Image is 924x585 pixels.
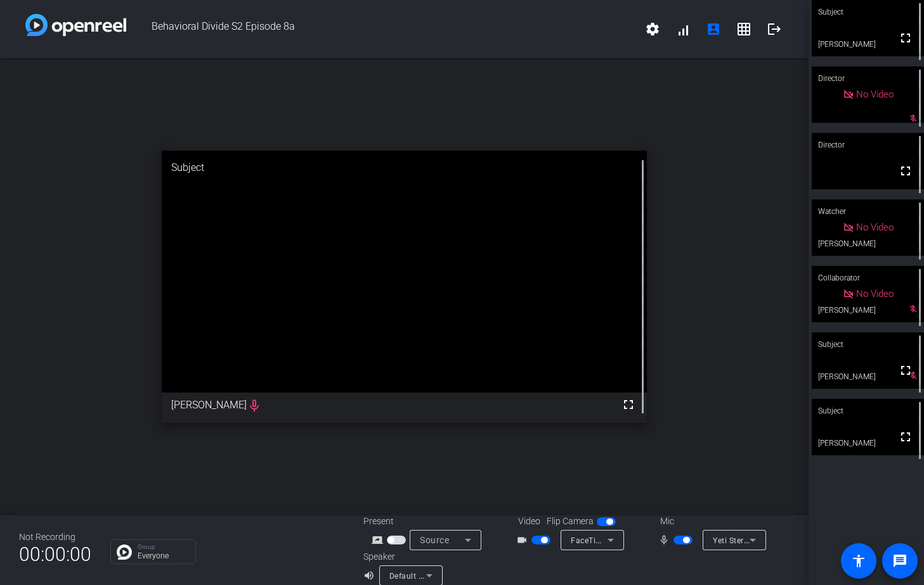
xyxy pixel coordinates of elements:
[25,14,126,36] img: white-gradient.svg
[571,535,701,545] span: FaceTime HD Camera (3A71:F4B5)
[736,22,752,37] mat-icon: grid_on
[138,544,189,550] p: Group
[713,535,847,545] span: Yeti Stereo Microphone (046d:0ab7)
[363,515,490,528] div: Present
[162,151,647,185] div: Subject
[812,399,924,423] div: Subject
[19,539,91,570] span: 00:00:00
[812,199,924,223] div: Watcher
[389,570,453,581] span: Default - AirPods
[645,22,660,37] mat-icon: settings
[126,14,637,44] span: Behavioral Divide S2 Episode 8a
[812,133,924,157] div: Director
[856,288,894,299] span: No Video
[898,363,913,378] mat-icon: fullscreen
[706,22,721,37] mat-icon: account_box
[372,532,387,548] mat-icon: screen_share_outline
[812,266,924,290] div: Collaborator
[19,531,91,544] div: Not Recording
[420,535,449,545] span: Source
[812,332,924,356] div: Subject
[668,14,698,44] button: signal_cellular_alt
[518,515,540,528] span: Video
[647,515,774,528] div: Mic
[898,30,913,46] mat-icon: fullscreen
[658,532,673,548] mat-icon: mic_none
[856,89,894,100] span: No Video
[851,553,866,569] mat-icon: accessibility
[363,550,439,563] div: Speaker
[898,429,913,444] mat-icon: fullscreen
[547,515,594,528] span: Flip Camera
[898,163,913,179] mat-icon: fullscreen
[892,553,908,569] mat-icon: message
[516,532,531,548] mat-icon: videocam_outline
[117,544,132,560] img: Chat Icon
[812,66,924,91] div: Director
[138,552,189,560] p: Everyone
[363,568,379,583] mat-icon: volume_up
[621,397,636,412] mat-icon: fullscreen
[767,22,782,37] mat-icon: logout
[856,222,894,233] span: No Video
